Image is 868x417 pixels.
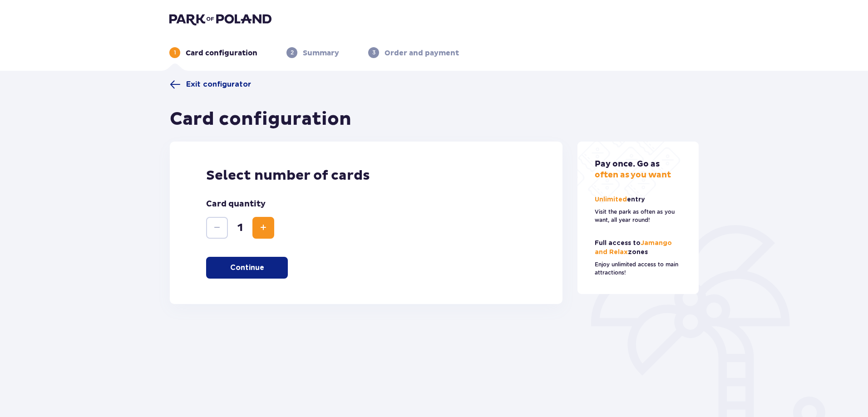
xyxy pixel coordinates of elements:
p: Enjoy unlimited access to main attractions! [595,260,682,277]
span: Exit configurator [186,79,251,89]
p: 1 [174,49,176,57]
p: Jamango and Relax [595,239,682,257]
p: 3 [372,49,375,57]
p: Unlimited [595,195,647,204]
span: entry [627,196,645,203]
p: 2 [291,49,294,57]
p: often as you want [595,159,671,181]
p: Card quantity [206,199,266,210]
button: Continue [206,257,288,279]
p: Select number of cards [206,167,526,184]
img: Park of Poland logo [169,13,271,25]
p: Order and payment [385,48,459,58]
span: Pay once. Go as [595,159,660,169]
p: Visit the park as often as you want, all year round! [595,208,682,224]
span: Full access to [595,240,641,246]
span: 1 [230,221,251,235]
button: Decrease [206,217,228,239]
p: Card configuration [186,48,257,58]
button: Increase [252,217,274,239]
p: Continue [230,263,264,273]
h1: Card configuration [170,108,351,131]
p: Summary [303,48,339,58]
span: zones [628,249,648,255]
a: Exit configurator [170,79,251,90]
